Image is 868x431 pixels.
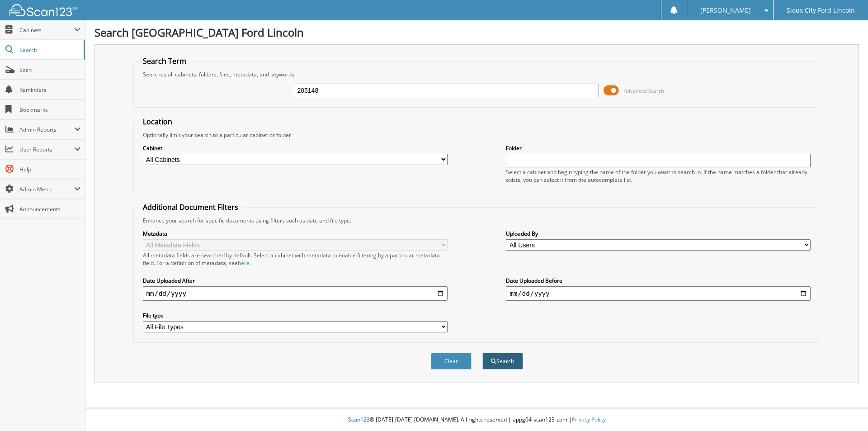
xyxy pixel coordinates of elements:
[19,66,80,74] span: Scan
[9,4,77,16] img: scan123-logo-white.svg
[19,86,80,94] span: Reminders
[143,144,448,152] label: Cabinet
[572,416,606,423] a: Privacy Policy
[19,166,80,173] span: Help
[138,56,191,66] legend: Search Term
[138,202,243,212] legend: Additional Document Filters
[19,106,80,114] span: Bookmarks
[19,26,74,34] span: Cabinets
[138,71,816,78] div: Searches all cabinets, folders, files, metadata, and keywords
[85,409,868,431] div: © [DATE]-[DATE] [DOMAIN_NAME]. All rights reserved | appg04-scan123-com |
[143,286,448,301] input: start
[823,388,868,431] iframe: Chat Widget
[700,8,751,13] span: [PERSON_NAME]
[348,416,370,423] span: Scan123
[787,8,855,13] span: Sioux City Ford Lincoln
[143,230,448,237] label: Metadata
[482,353,523,369] button: Search
[624,87,664,94] span: Advanced Search
[19,185,74,193] span: Admin Menu
[506,286,811,301] input: end
[138,117,177,127] legend: Location
[19,46,79,54] span: Search
[506,277,811,284] label: Date Uploaded Before
[94,25,859,40] h1: Search [GEOGRAPHIC_DATA] Ford Lincoln
[431,353,472,369] button: Clear
[138,131,816,139] div: Optionally limit your search to a particular cabinet or folder
[506,144,811,152] label: Folder
[238,259,250,267] a: here
[19,205,80,213] span: Announcements
[506,230,811,237] label: Uploaded By
[19,146,74,153] span: User Reports
[138,217,816,224] div: Enhance your search for specific documents using filters such as date and file type.
[143,251,448,267] div: All metadata fields are searched by default. Select a cabinet with metadata to enable filtering b...
[143,277,448,284] label: Date Uploaded After
[506,168,811,184] div: Select a cabinet and begin typing the name of the folder you want to search in. If the name match...
[19,126,74,133] span: Admin Reports
[143,312,448,319] label: File type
